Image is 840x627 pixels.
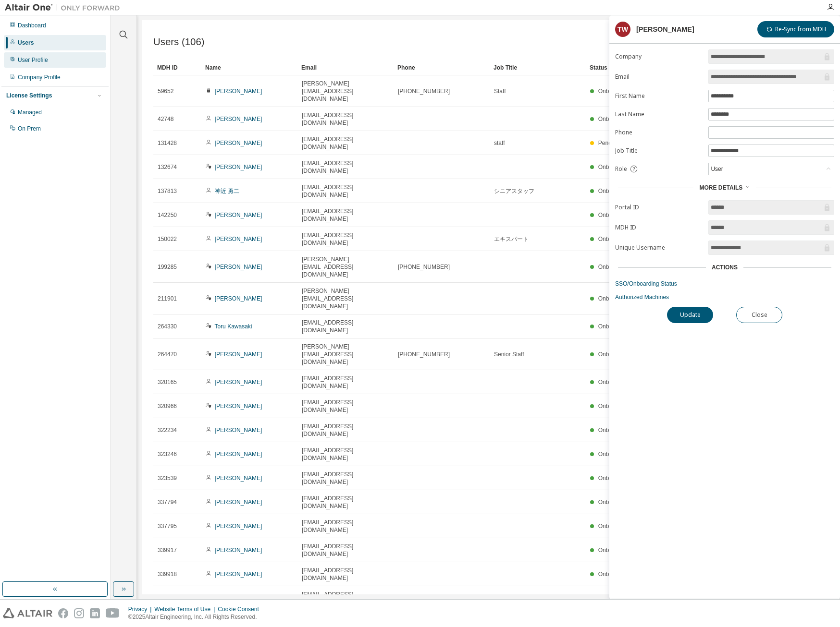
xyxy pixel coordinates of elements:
span: [EMAIL_ADDRESS][DOMAIN_NAME] [302,111,389,127]
span: [EMAIL_ADDRESS][DOMAIN_NAME] [302,518,389,534]
div: Website Terms of Use [154,605,218,613]
span: [EMAIL_ADDRESS][DOMAIN_NAME] [302,591,389,606]
a: [PERSON_NAME] [215,499,262,506]
button: Update [667,307,713,323]
span: 339918 [158,570,177,578]
a: [PERSON_NAME] [215,403,262,410]
label: Phone [615,129,703,136]
a: [PERSON_NAME] [215,164,262,170]
div: License Settings [6,92,52,99]
a: Toru Kawasaki [214,323,252,330]
span: Onboarded [598,451,627,458]
span: Onboarded [598,403,627,410]
span: [EMAIL_ADDRESS][DOMAIN_NAME] [302,470,389,486]
a: Authorized Machines [615,293,834,301]
span: Onboarded [598,351,627,358]
span: Onboarded [598,379,627,386]
span: [EMAIL_ADDRESS][DOMAIN_NAME] [302,319,389,334]
button: Re-Sync from MDH [757,21,834,37]
label: Company [615,53,703,60]
div: Cookie Consent [218,605,264,613]
span: 150022 [158,235,177,243]
span: [EMAIL_ADDRESS][DOMAIN_NAME] [302,567,389,582]
div: On Prem [18,125,41,133]
a: SSO/Onboarding Status [615,280,834,288]
span: 199285 [158,263,177,271]
a: [PERSON_NAME] [215,475,262,482]
a: [PERSON_NAME] [215,451,262,458]
div: Privacy [128,605,154,613]
span: Onboarded [598,571,627,578]
span: Onboarded [598,523,627,530]
span: Role [615,165,627,173]
span: Onboarded [598,116,627,122]
span: Onboarded [598,88,627,95]
span: 322234 [158,426,177,434]
span: Senior Staff [494,350,524,358]
span: Pending [598,140,619,146]
a: [PERSON_NAME] [215,116,262,122]
span: [PHONE_NUMBER] [398,87,450,95]
span: Onboarded [598,295,627,302]
span: 137813 [158,187,177,195]
div: Actions [712,264,738,271]
a: [PERSON_NAME] [215,379,262,386]
div: Name [205,60,294,75]
span: 211901 [158,295,177,302]
img: linkedin.svg [90,608,100,618]
a: [PERSON_NAME] [215,140,262,146]
span: [PHONE_NUMBER] [398,350,450,358]
span: Onboarded [598,264,627,270]
span: staff [494,139,505,147]
span: [PHONE_NUMBER] [398,263,450,271]
label: Last Name [615,110,703,118]
div: Phone [397,60,486,75]
span: Onboarded [598,236,627,242]
span: [PERSON_NAME][EMAIL_ADDRESS][DOMAIN_NAME] [302,343,389,366]
span: Users (106) [153,36,205,48]
span: [EMAIL_ADDRESS][DOMAIN_NAME] [302,543,389,558]
span: Onboarded [598,164,627,170]
div: MDH ID [157,60,198,75]
span: [PERSON_NAME][EMAIL_ADDRESS][DOMAIN_NAME] [302,80,389,103]
span: 131428 [158,139,177,147]
span: Onboarded [598,475,627,482]
span: More Details [699,184,742,191]
span: Onboarded [598,188,627,194]
span: [EMAIL_ADDRESS][DOMAIN_NAME] [302,494,389,510]
a: [PERSON_NAME] [215,571,262,578]
img: youtube.svg [106,608,120,618]
span: 142250 [158,211,177,219]
span: 132674 [158,163,177,171]
div: Company Profile [18,73,61,81]
a: 神近 勇二 [215,188,239,194]
a: [PERSON_NAME] [215,427,262,434]
span: 320165 [158,378,177,386]
span: 42748 [158,115,173,123]
button: Close [736,307,782,323]
a: [PERSON_NAME] [215,264,262,270]
span: Staff [494,87,506,95]
img: instagram.svg [74,608,84,618]
span: [EMAIL_ADDRESS][DOMAIN_NAME] [302,398,389,414]
span: 264330 [158,323,177,330]
span: [EMAIL_ADDRESS][DOMAIN_NAME] [302,159,389,175]
label: MDH ID [615,224,703,231]
span: Onboarded [598,427,627,434]
a: [PERSON_NAME] [215,236,262,242]
label: Portal ID [615,204,703,211]
span: 264470 [158,350,177,358]
div: User [709,164,724,174]
span: 323539 [158,474,177,482]
span: [EMAIL_ADDRESS][DOMAIN_NAME] [302,135,389,151]
div: Dashboard [18,22,46,29]
span: 323246 [158,450,177,458]
span: [PERSON_NAME][EMAIL_ADDRESS][DOMAIN_NAME] [302,255,389,278]
a: [PERSON_NAME] [215,295,262,302]
a: [PERSON_NAME] [215,212,262,218]
div: Status [590,60,769,75]
span: [EMAIL_ADDRESS][DOMAIN_NAME] [302,207,389,223]
div: User [709,163,834,175]
div: [PERSON_NAME] [636,25,694,33]
span: 339917 [158,546,177,554]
